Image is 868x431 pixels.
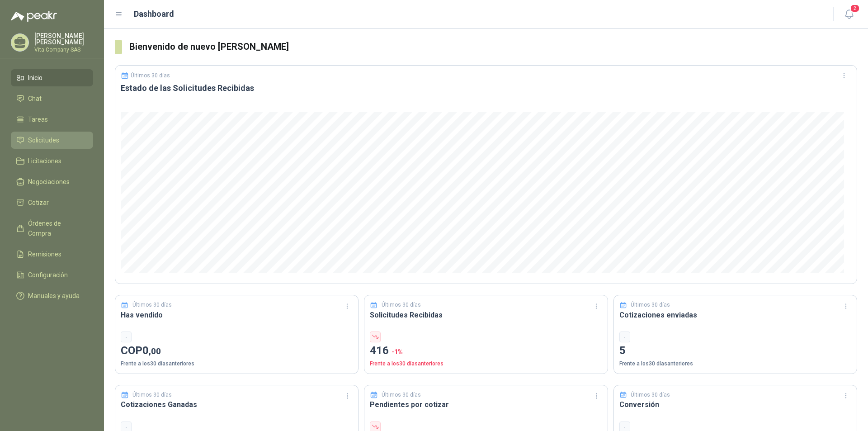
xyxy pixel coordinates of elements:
[11,11,57,22] img: Logo peakr
[28,177,70,187] span: Negociaciones
[841,6,857,23] button: 2
[121,309,353,321] h3: Has vendido
[619,399,851,410] h3: Conversión
[121,332,132,342] div: -
[28,198,49,208] span: Cotizar
[11,173,93,190] a: Negociaciones
[28,249,61,259] span: Remisiones
[631,301,670,309] p: Últimos 30 días
[121,83,851,94] h3: Estado de las Solicitudes Recibidas
[132,301,172,309] p: Últimos 30 días
[131,72,170,79] p: Últimos 30 días
[370,342,602,360] p: 416
[11,111,93,128] a: Tareas
[129,40,857,54] h3: Bienvenido de nuevo [PERSON_NAME]
[149,346,161,356] span: ,00
[28,156,61,166] span: Licitaciones
[11,287,93,304] a: Manuales y ayuda
[370,360,602,368] p: Frente a los 30 días anteriores
[132,391,172,399] p: Últimos 30 días
[382,391,421,399] p: Últimos 30 días
[121,360,353,368] p: Frente a los 30 días anteriores
[28,270,68,280] span: Configuración
[619,309,851,321] h3: Cotizaciones enviadas
[370,399,602,410] h3: Pendientes por cotizar
[28,73,42,83] span: Inicio
[28,291,80,301] span: Manuales y ayuda
[382,301,421,309] p: Últimos 30 días
[11,152,93,170] a: Licitaciones
[11,90,93,107] a: Chat
[11,246,93,263] a: Remisiones
[28,218,85,238] span: Órdenes de Compra
[121,342,353,360] p: COP
[619,332,630,342] div: -
[619,360,851,368] p: Frente a los 30 días anteriores
[34,47,93,52] p: Vita Company SAS
[134,8,174,20] h1: Dashboard
[28,94,42,104] span: Chat
[11,266,93,284] a: Configuración
[142,344,161,357] span: 0
[392,348,403,355] span: -1 %
[11,215,93,242] a: Órdenes de Compra
[370,309,602,321] h3: Solicitudes Recibidas
[34,33,93,45] p: [PERSON_NAME] [PERSON_NAME]
[631,391,670,399] p: Últimos 30 días
[11,69,93,86] a: Inicio
[11,194,93,211] a: Cotizar
[11,132,93,149] a: Solicitudes
[850,4,860,13] span: 2
[121,399,353,410] h3: Cotizaciones Ganadas
[28,114,48,124] span: Tareas
[619,342,851,360] p: 5
[28,135,59,145] span: Solicitudes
